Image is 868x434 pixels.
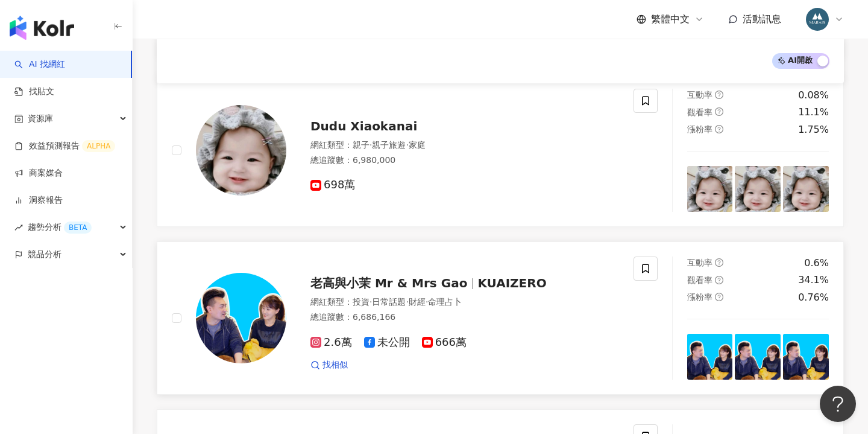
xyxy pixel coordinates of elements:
[687,258,712,267] span: 互動率
[14,194,63,206] a: 洞察報告
[783,334,829,380] img: post-image
[310,311,619,324] div: 總追蹤數 ： 6,686,166
[651,13,690,26] span: 繁體中文
[743,13,781,25] span: 活動訊息
[310,336,352,349] span: 2.6萬
[28,214,92,241] span: 趨勢分析
[364,336,410,349] span: 未公開
[715,91,723,99] span: question-circle
[196,273,286,363] img: KOL Avatar
[783,166,829,212] img: post-image
[687,292,712,302] span: 漲粉率
[798,273,829,287] div: 34.1%
[422,336,467,349] span: 666萬
[735,166,781,212] img: post-image
[687,166,733,212] img: post-image
[798,123,829,136] div: 1.75%
[426,297,428,307] span: ·
[370,140,372,150] span: ·
[14,167,63,179] a: 商案媒合
[310,119,417,133] span: Dudu Xiaokanai
[14,86,54,98] a: 找貼文
[409,297,426,307] span: 財經
[310,359,348,371] a: 找相似
[372,140,406,150] span: 親子旅遊
[64,222,92,234] div: BETA
[820,386,856,422] iframe: Help Scout Beacon - Open
[735,334,781,380] img: post-image
[14,59,65,71] a: searchAI 找網紅
[798,89,829,102] div: 0.08%
[310,155,619,167] div: 總追蹤數 ： 6,980,000
[28,105,53,132] span: 資源庫
[196,105,286,196] img: KOL Avatar
[310,139,619,152] div: 網紅類型 ：
[409,140,426,150] span: 家庭
[14,223,23,232] span: rise
[798,291,829,304] div: 0.76%
[687,90,712,100] span: 互動率
[310,179,355,191] span: 698萬
[310,296,619,308] div: 網紅類型 ：
[687,275,712,285] span: 觀看率
[715,258,723,267] span: question-circle
[406,140,408,150] span: ·
[804,257,829,270] div: 0.6%
[687,124,712,134] span: 漲粉率
[10,16,74,40] img: logo
[715,293,723,301] span: question-circle
[370,297,372,307] span: ·
[477,276,546,290] span: KUAIZERO
[353,297,370,307] span: 投資
[715,276,723,284] span: question-circle
[14,140,115,152] a: 效益預測報告ALPHA
[406,297,408,307] span: ·
[715,125,723,133] span: question-circle
[687,107,712,117] span: 觀看率
[157,74,844,227] a: KOL AvatarDudu Xiaokanai網紅類型：親子·親子旅遊·家庭總追蹤數：6,980,000698萬互動率question-circle0.08%觀看率question-circl...
[310,276,467,290] span: 老高與小茉 Mr & Mrs Gao
[372,297,406,307] span: 日常話題
[798,106,829,119] div: 11.1%
[428,297,462,307] span: 命理占卜
[687,334,733,380] img: post-image
[353,140,370,150] span: 親子
[28,241,61,268] span: 競品分析
[715,107,723,116] span: question-circle
[157,241,844,395] a: KOL Avatar老高與小茉 Mr & Mrs GaoKUAIZERO網紅類型：投資·日常話題·財經·命理占卜總追蹤數：6,686,1662.6萬未公開666萬找相似互動率question-c...
[322,359,348,371] span: 找相似
[806,8,829,31] img: 358735463_652854033541749_1509380869568117342_n.jpg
